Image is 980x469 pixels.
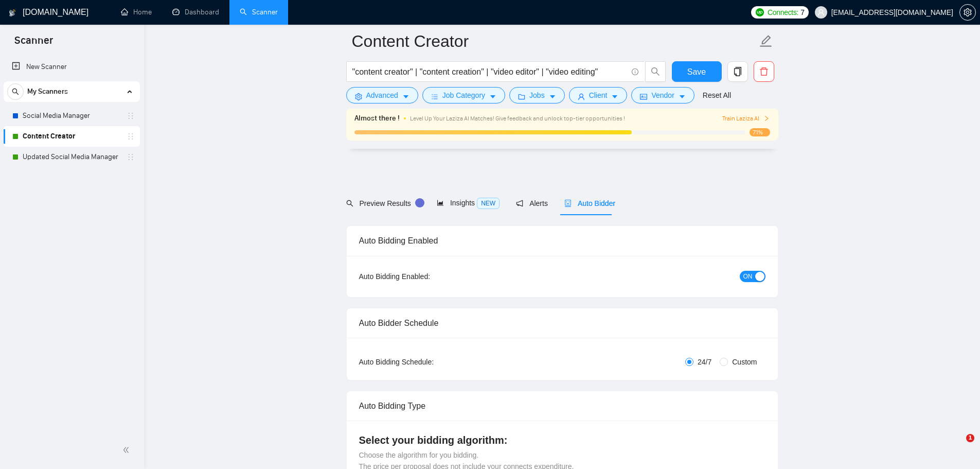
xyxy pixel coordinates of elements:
[645,61,666,82] button: search
[768,7,798,18] span: Connects:
[477,198,500,209] span: NEW
[359,356,494,368] div: Auto Bidding Schedule:
[172,8,219,16] a: dashboardDashboard
[640,93,647,100] span: idcard
[759,34,773,48] span: edit
[437,199,444,206] span: area-chart
[703,90,731,101] a: Reset All
[127,153,135,161] span: holder
[352,28,757,54] input: Scanner name...
[589,90,608,101] span: Client
[359,226,765,255] div: Auto Bidding Enabled
[12,57,132,77] a: New Scanner
[631,87,694,103] button: idcardVendorcaret-down
[754,67,774,76] span: delete
[756,8,764,16] img: upwork-logo.png
[632,68,638,75] span: info-circle
[727,61,748,82] button: copy
[529,90,545,101] span: Jobs
[410,115,625,122] span: Level Up Your Laziza AI Matches! Give feedback and unlock top-tier opportunities !
[127,132,135,141] span: holder
[754,61,774,82] button: delete
[518,93,525,100] span: folder
[611,93,618,100] span: caret-down
[121,8,152,16] a: homeHome
[9,5,16,21] img: logo
[23,126,120,147] a: Content Creator
[122,445,133,455] span: double-left
[687,65,706,78] span: Save
[355,93,362,100] span: setting
[346,200,353,207] span: search
[4,57,140,77] li: New Scanner
[27,81,68,102] span: My Scanners
[23,106,120,126] a: Social Media Manager
[959,8,976,16] a: setting
[354,113,400,124] span: Almost there !
[672,61,722,82] button: Save
[564,200,572,207] span: robot
[359,271,494,282] div: Auto Bidding Enabled:
[763,115,770,121] span: right
[966,434,974,442] span: 1
[578,93,585,100] span: user
[431,93,438,100] span: bars
[646,67,665,76] span: search
[743,271,753,282] span: ON
[7,83,24,100] button: search
[366,90,398,101] span: Advanced
[693,356,716,368] span: 24/7
[959,4,976,21] button: setting
[240,8,278,16] a: searchScanner
[346,87,418,103] button: settingAdvancedcaret-down
[402,93,409,100] span: caret-down
[4,81,140,167] li: My Scanners
[722,114,770,124] button: Train Laziza AI
[346,199,420,207] span: Preview Results
[359,391,765,421] div: Auto Bidding Type
[415,198,424,207] div: Tooltip anchor
[127,112,135,120] span: holder
[945,434,970,459] iframe: Intercom live chat
[516,199,548,207] span: Alerts
[8,88,23,95] span: search
[651,90,674,101] span: Vendor
[516,200,523,207] span: notification
[442,90,485,101] span: Job Category
[817,9,825,16] span: user
[549,93,556,100] span: caret-down
[728,356,761,368] span: Custom
[23,147,120,167] a: Updated Social Media Manager
[509,87,565,103] button: folderJobscaret-down
[359,308,765,338] div: Auto Bidder Schedule
[422,87,505,103] button: barsJob Categorycaret-down
[800,7,805,18] span: 7
[960,8,975,16] span: setting
[437,199,500,207] span: Insights
[352,65,627,78] input: Search Freelance Jobs...
[6,33,61,55] span: Scanner
[569,87,628,103] button: userClientcaret-down
[679,93,686,100] span: caret-down
[489,93,496,100] span: caret-down
[564,199,615,207] span: Auto Bidder
[728,67,747,76] span: copy
[359,433,765,447] h4: Select your bidding algorithm:
[750,128,770,136] span: 71%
